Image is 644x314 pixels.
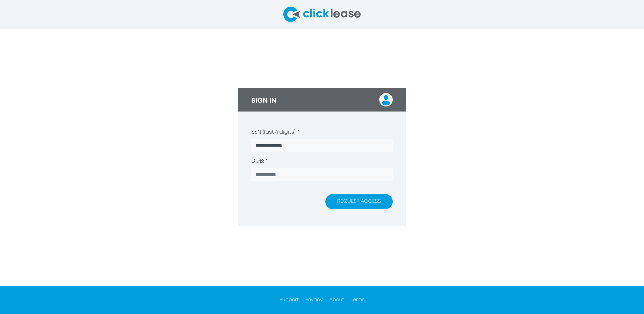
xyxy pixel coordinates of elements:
img: login user [379,93,393,106]
label: SSN (last 4 digits): * [251,128,300,136]
a: Support [280,298,299,302]
a: Privacy [305,298,323,302]
a: About [329,298,344,302]
label: DOB: * [251,157,267,165]
img: clicklease logo [283,7,361,22]
button: REQUEST ACCESS [325,194,393,209]
a: Terms [351,298,364,302]
h3: SIGN IN [251,97,277,105]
